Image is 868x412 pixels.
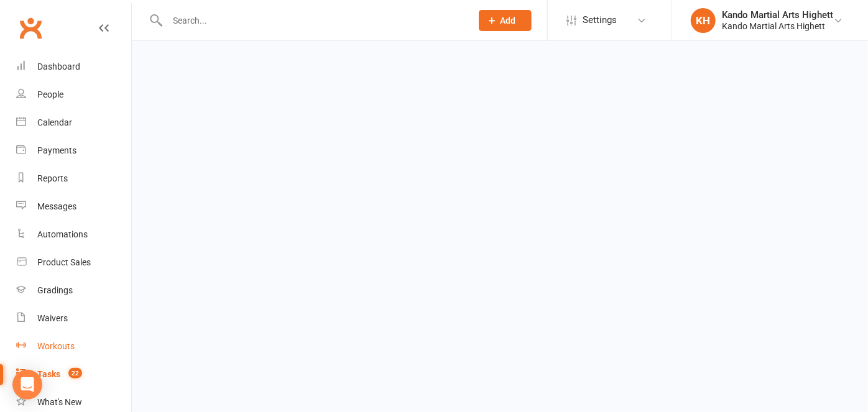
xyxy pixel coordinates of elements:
a: Calendar [16,109,131,137]
div: Waivers [37,313,68,323]
div: Reports [37,173,68,183]
div: Product Sales [37,257,91,267]
div: KH [691,8,716,33]
input: Search... [164,12,463,29]
div: Kando Martial Arts Highett [722,9,833,21]
div: People [37,89,63,99]
a: Tasks 22 [16,360,131,388]
a: Dashboard [16,53,131,81]
a: People [16,81,131,109]
div: Messages [37,201,76,211]
a: Reports [16,165,131,193]
div: Dashboard [37,62,80,71]
div: Payments [37,145,76,155]
div: Gradings [37,285,73,295]
div: Kando Martial Arts Highett [722,21,833,32]
a: Clubworx [15,12,46,43]
a: Product Sales [16,249,131,277]
a: Workouts [16,332,131,360]
a: Messages [16,193,131,221]
span: Settings [583,6,617,34]
div: What's New [37,397,82,407]
div: Calendar [37,117,72,127]
a: Payments [16,137,131,165]
div: Automations [37,229,88,239]
span: Add [501,16,516,25]
a: Waivers [16,304,131,332]
div: Tasks [37,369,60,379]
div: Open Intercom Messenger [12,370,42,400]
button: Add [479,10,532,31]
a: Automations [16,221,131,249]
span: 22 [68,368,82,378]
a: Gradings [16,277,131,304]
div: Workouts [37,341,75,351]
